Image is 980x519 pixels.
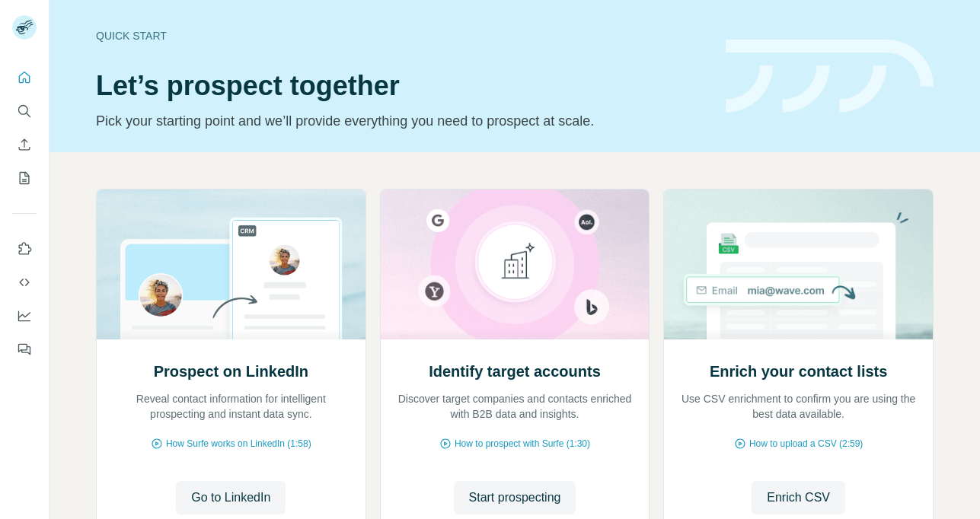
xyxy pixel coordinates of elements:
p: Pick your starting point and we’ll provide everything you need to prospect at scale. [96,110,707,132]
img: Prospect on LinkedIn [96,189,366,339]
button: Feedback [12,336,37,363]
button: My lists [12,164,37,192]
h1: Let’s prospect together [96,71,707,101]
h2: Prospect on LinkedIn [154,361,308,382]
h2: Identify target accounts [429,361,601,382]
div: Quick start [96,28,707,43]
button: Start prospecting [454,481,576,514]
p: Discover target companies and contacts enriched with B2B data and insights. [396,391,634,422]
button: Enrich CSV [12,131,37,158]
p: Reveal contact information for intelligent prospecting and instant data sync. [112,391,350,422]
button: Dashboard [12,302,37,330]
span: How to upload a CSV (2:59) [749,437,863,451]
h2: Enrich your contact lists [710,361,887,382]
button: Enrich CSV [752,481,845,514]
p: Use CSV enrichment to confirm you are using the best data available. [679,391,918,422]
span: How to prospect with Surfe (1:30) [455,437,590,451]
img: Enrich your contact lists [663,189,934,339]
button: Use Surfe API [12,269,37,296]
button: Use Surfe on LinkedIn [12,235,37,263]
span: Enrich CSV [767,489,830,507]
img: banner [726,40,934,113]
span: Go to LinkedIn [191,489,270,507]
button: Search [12,97,37,125]
button: Go to LinkedIn [176,481,286,514]
span: How Surfe works on LinkedIn (1:58) [166,437,311,451]
span: Start prospecting [469,489,561,507]
img: Identify target accounts [380,189,650,339]
button: Quick start [12,64,37,91]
